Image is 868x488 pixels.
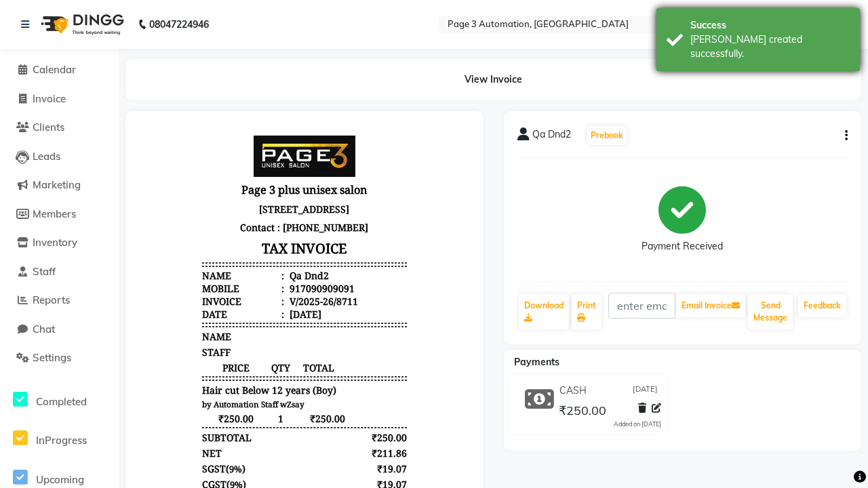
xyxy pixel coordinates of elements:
[614,420,661,429] div: Added on [DATE]
[33,63,76,76] span: Calendar
[142,170,145,183] span: :
[3,178,115,193] a: Marketing
[587,126,627,145] button: Prebook
[215,322,269,335] div: ₹211.86
[63,353,107,366] div: ( )
[36,434,87,447] span: InProgress
[215,369,269,382] div: ₹250.00
[33,293,70,306] span: Reports
[33,92,66,105] span: Invoice
[63,259,197,272] span: Hair cut Below 12 years (Boy)
[690,18,850,33] div: Success
[148,183,182,196] div: [DATE]
[90,338,103,350] span: 9%
[63,221,92,234] span: STAFF
[33,323,55,335] span: Chat
[131,237,153,249] span: QTY
[63,144,145,157] div: Name
[36,473,84,486] span: Upcoming
[115,11,216,52] img: page3_logo.png
[63,94,268,112] p: Contact : [PHONE_NUMBER]
[33,236,77,249] span: Inventory
[3,120,115,136] a: Clients
[532,127,571,146] span: Qa Dnd2
[559,384,587,398] span: CASH
[3,207,115,222] a: Members
[63,237,131,249] span: PRICE
[63,287,131,300] span: ₹250.00
[148,157,216,170] div: 917090909091
[63,322,83,335] div: NET
[215,415,269,428] div: ₹250.00
[63,183,145,196] div: Date
[676,294,745,317] button: Email Invoice
[63,55,268,75] h3: Page 3 plus unisex salon
[149,5,209,43] b: 08047224946
[36,395,87,408] span: Completed
[63,415,83,428] div: Paid
[63,306,113,319] div: SUBTOTAL
[514,356,559,368] span: Payments
[63,205,92,218] span: NAME
[63,170,145,183] div: Invoice
[215,338,269,350] div: ₹19.07
[142,144,145,157] span: :
[798,294,846,317] a: Feedback
[3,91,115,107] a: Invoice
[3,350,115,366] a: Settings
[608,293,676,319] input: enter email
[3,235,115,251] a: Inventory
[572,294,601,329] a: Print
[63,112,268,136] h3: TAX INVOICE
[63,338,87,350] span: SGST
[748,294,793,329] button: Send Message
[3,322,115,338] a: Chat
[153,237,207,249] span: TOTAL
[33,121,64,134] span: Clients
[148,144,190,157] div: Qa Dnd2
[215,400,269,413] div: ₹250.00
[33,265,56,278] span: Staff
[91,354,104,366] span: 9%
[63,453,268,466] div: Generated By : at [DATE]
[559,403,606,422] span: ₹250.00
[642,239,723,253] div: Payment Received
[63,400,89,413] span: CASH
[33,351,71,364] span: Settings
[148,170,219,183] div: V/2025-26/8711
[125,59,861,100] div: View Invoice
[63,274,165,285] small: by Automation Staff wZsay
[3,264,115,280] a: Staff
[35,5,127,43] img: logo
[63,353,87,366] span: CGST
[33,178,81,191] span: Marketing
[63,369,131,382] div: GRAND TOTAL
[3,62,115,78] a: Calendar
[33,207,76,220] span: Members
[690,33,850,61] div: Bill created successfully.
[63,440,268,453] p: Please visit again !
[142,183,145,196] span: :
[153,287,207,300] span: ₹250.00
[131,287,153,300] span: 1
[33,150,60,163] span: Leads
[63,157,145,170] div: Mobile
[215,306,269,319] div: ₹250.00
[63,338,106,350] div: ( )
[161,453,192,466] span: Admin
[633,384,658,398] span: [DATE]
[63,75,268,94] p: [STREET_ADDRESS]
[3,293,115,308] a: Reports
[142,157,145,170] span: :
[519,294,569,329] a: Download
[215,353,269,366] div: ₹19.07
[63,384,106,397] div: Payments
[3,149,115,165] a: Leads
